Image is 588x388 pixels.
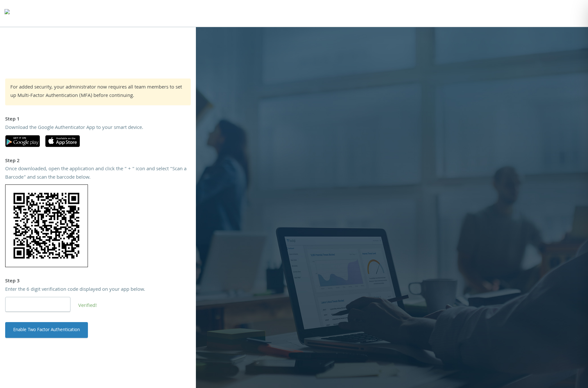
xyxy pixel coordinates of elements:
[5,165,191,182] div: Once downloaded, open the application and click the “ + “ icon and select “Scan a Barcode” and sc...
[5,157,20,165] strong: Step 2
[5,184,88,267] img: 4OCB1Qz5PivAAAAAElFTkSuQmCC
[5,115,20,124] strong: Step 1
[5,135,40,147] img: google-play.svg
[5,286,191,294] div: Enter the 6 digit verification code displayed on your app below.
[5,322,88,338] button: Enable Two Factor Authentication
[10,84,186,100] div: For added security, your administrator now requires all team members to set up Multi-Factor Authe...
[5,277,20,286] strong: Step 3
[5,124,191,132] div: Download the Google Authenticator App to your smart device.
[5,7,10,20] img: todyl-logo-dark.svg
[45,135,80,147] img: apple-app-store.svg
[78,302,97,310] span: Verified!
